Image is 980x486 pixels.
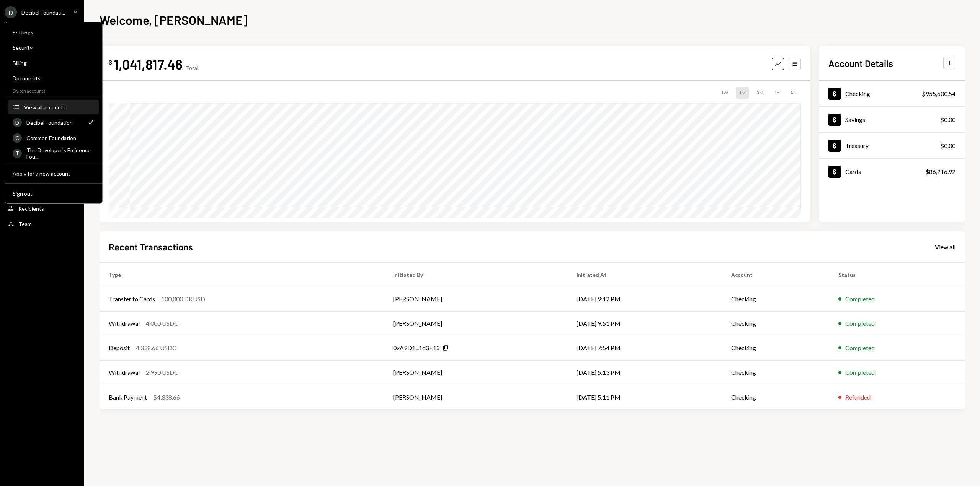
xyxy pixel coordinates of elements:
h2: Account Details [828,57,893,70]
div: Decibel Foundati... [21,9,65,16]
a: Settings [8,25,99,39]
div: $0.00 [940,141,955,150]
td: Checking [722,336,829,360]
div: T [13,149,22,158]
a: Team [5,217,80,231]
div: Recipients [18,205,44,212]
a: Treasury$0.00 [819,133,965,158]
div: Common Foundation [26,135,95,141]
a: Recipients [5,202,80,215]
th: Initiated At [567,262,722,287]
a: Security [8,41,99,54]
div: Documents [13,75,95,81]
td: Checking [722,360,829,385]
td: [DATE] 7:54 PM [567,336,722,360]
button: View all accounts [8,101,99,114]
a: Checking$955,600.54 [819,81,965,106]
th: Status [829,262,965,287]
a: View all [935,242,955,251]
div: $ [109,59,112,66]
div: 2,990 USDC [146,368,178,377]
div: Treasury [845,142,869,149]
div: Decibel Foundation [26,119,82,126]
td: [PERSON_NAME] [384,287,567,311]
div: C [13,133,22,143]
td: [DATE] 9:51 PM [567,311,722,336]
div: 4,338.66 USDC [136,343,176,353]
div: Team [18,221,32,227]
td: Checking [722,287,829,311]
td: [DATE] 9:12 PM [567,287,722,311]
div: Switch accounts [5,86,102,94]
div: 0xA9D1...1d3E43 [393,343,439,353]
div: 1M [736,87,749,99]
div: Withdrawal [109,319,140,328]
div: The Developer's Eminence Fou... [26,147,95,160]
div: 1,041,817.46 [114,55,183,73]
th: Type [100,262,384,287]
div: 100,000 DKUSD [161,294,205,304]
a: Documents [8,71,99,85]
h1: Welcome, [PERSON_NAME] [100,12,248,28]
div: Refunded [845,393,871,402]
div: Checking [845,90,870,97]
div: Billing [13,60,95,66]
div: Withdrawal [109,368,140,377]
div: View all accounts [24,104,95,111]
div: Completed [845,368,875,377]
div: Completed [845,343,875,353]
td: [PERSON_NAME] [384,385,567,409]
button: Sign out [8,187,99,201]
a: Savings$0.00 [819,107,965,132]
div: $955,600.54 [922,89,955,98]
div: 1Y [771,87,782,99]
td: [DATE] 5:13 PM [567,360,722,385]
div: Settings [13,29,95,36]
th: Initiated By [384,262,567,287]
div: D [5,6,17,18]
div: Savings [845,116,865,123]
div: 4,000 USDC [146,319,178,328]
div: Apply for a new account [13,170,95,177]
div: $4,338.66 [153,393,180,402]
div: Total [186,65,198,71]
div: Sign out [13,190,95,197]
div: $0.00 [940,115,955,124]
div: ALL [787,87,801,99]
div: $86,216.92 [925,167,955,176]
div: Cards [845,168,861,175]
div: View all [935,243,955,251]
div: 1W [718,87,731,99]
th: Account [722,262,829,287]
div: Security [13,44,95,51]
td: [DATE] 5:11 PM [567,385,722,409]
div: Completed [845,294,875,304]
div: Transfer to Cards [109,294,155,304]
div: 3M [753,87,766,99]
div: Deposit [109,343,130,353]
button: Apply for a new account [8,167,99,180]
div: Bank Payment [109,393,147,402]
td: [PERSON_NAME] [384,360,567,385]
td: [PERSON_NAME] [384,311,567,336]
td: Checking [722,311,829,336]
div: Completed [845,319,875,328]
a: Cards$86,216.92 [819,159,965,184]
a: Billing [8,56,99,70]
td: Checking [722,385,829,409]
a: CCommon Foundation [8,131,99,145]
a: TThe Developer's Eminence Fou... [8,146,99,160]
h2: Recent Transactions [109,241,193,253]
div: D [13,118,22,127]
